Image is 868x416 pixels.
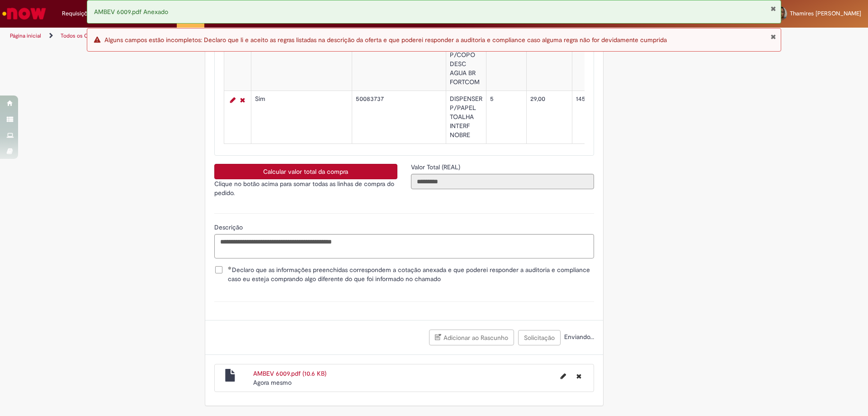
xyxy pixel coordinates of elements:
[214,234,594,258] textarea: Descrição
[228,265,594,283] span: Declaro que as informações preenchidas correspondem a cotação anexada e que poderei responder a a...
[214,223,245,231] span: Descrição
[770,33,776,40] button: Fechar Notificação
[571,369,587,383] button: Excluir AMBEV 6009.pdf
[104,36,667,44] span: Alguns campos estão incompletos: Declaro que li e aceito as regras listadas na descrição da ofert...
[228,95,238,105] a: Editar Linha 2
[61,32,108,39] a: Todos os Catálogos
[526,38,572,91] td: 43,90
[486,91,526,144] td: 5
[352,38,446,91] td: 50078992
[446,91,486,144] td: DISPENSER P/PAPEL TOALHA INTERF NOBRE
[562,333,594,341] span: Enviando...
[251,91,352,144] td: Sim
[228,266,232,270] span: Obrigatório Preenchido
[352,91,446,144] td: 50083737
[94,8,168,16] span: AMBEV 6009.pdf Anexado
[7,28,572,44] ul: Trilhas de página
[238,95,247,105] a: Remover linha 2
[411,163,462,171] span: Somente leitura - Valor Total (REAL)
[526,91,572,144] td: 29,00
[253,369,326,378] a: AMBEV 6009.pdf (10.6 KB)
[251,38,352,91] td: Sim
[253,378,292,387] span: Agora mesmo
[770,5,776,12] button: Fechar Notificação
[411,163,462,172] label: Somente leitura - Valor Total (REAL)
[555,369,571,383] button: Editar nome de arquivo AMBEV 6009.pdf
[253,378,292,387] time: 27/08/2025 14:49:53
[1,5,47,23] img: ServiceNow
[214,179,397,197] p: Clique no botão acima para somar todas as linhas de compra do pedido.
[572,91,630,144] td: 145,00
[486,38,526,91] td: 5
[411,174,594,189] input: Valor Total (REAL)
[214,164,397,179] button: Calcular valor total da compra
[790,10,861,17] span: Thamires [PERSON_NAME]
[10,32,41,39] a: Página inicial
[572,38,630,91] td: 219,50
[62,9,94,18] span: Requisições
[446,38,486,91] td: DISPENSER P/COPO DESC AGUA BR FORTCOM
